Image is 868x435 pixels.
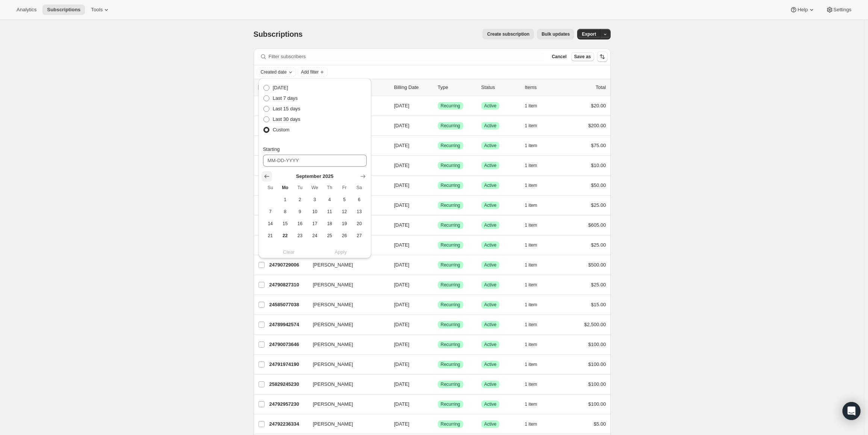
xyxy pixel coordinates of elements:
[525,103,537,109] span: 1 item
[588,381,606,387] span: $100.00
[269,400,307,408] p: 24792957230
[394,421,410,427] span: [DATE]
[293,194,307,206] button: Tuesday September 2 2025
[525,262,537,268] span: 1 item
[525,342,537,348] span: 1 item
[552,54,566,60] span: Cancel
[313,400,353,408] span: [PERSON_NAME]
[308,418,384,430] button: [PERSON_NAME]
[441,103,460,109] span: Recurring
[313,301,353,309] span: [PERSON_NAME]
[308,279,384,291] button: [PERSON_NAME]
[269,261,307,269] p: 24790729006
[484,421,497,427] span: Active
[484,342,497,348] span: Active
[263,146,280,152] span: Starting
[263,242,278,254] button: Sunday September 28 2025
[273,95,298,101] span: Last 7 days
[525,240,546,250] button: 1 item
[278,206,292,218] button: Monday September 8 2025
[307,218,322,230] button: Wednesday September 17 2025
[591,302,606,307] span: $15.00
[594,421,606,427] span: $5.00
[525,222,537,228] span: 1 item
[571,52,594,61] button: Save as
[484,282,497,288] span: Active
[301,69,319,75] span: Add filter
[577,29,600,39] button: Export
[785,5,820,15] button: Help
[481,84,519,91] p: Status
[394,242,410,248] span: [DATE]
[278,230,292,242] button: Today Monday September 22 2025
[266,185,275,191] span: Su
[269,379,606,390] div: 25829245230[PERSON_NAME][DATE]SuccessRecurringSuccessActive1 item$100.00
[269,300,606,310] div: 24585077038[PERSON_NAME][DATE]SuccessRecurringSuccessActive1 item$15.00
[266,221,275,227] span: 14
[307,206,322,218] button: Wednesday September 10 2025
[308,259,384,271] button: [PERSON_NAME]
[269,200,606,211] div: 24791351598[PERSON_NAME][DATE]SuccessRecurringSuccessActive1 item$25.00
[525,361,537,367] span: 1 item
[394,302,410,307] span: [DATE]
[337,230,352,242] button: Friday September 26 2025
[484,322,497,328] span: Active
[591,182,606,188] span: $50.00
[269,341,307,348] p: 24790073646
[313,341,353,348] span: [PERSON_NAME]
[313,281,353,289] span: [PERSON_NAME]
[394,322,410,327] span: [DATE]
[394,342,410,347] span: [DATE]
[269,160,606,171] div: 24791023918[PERSON_NAME][DATE]SuccessRecurringSuccessActive1 item$10.00
[355,197,363,203] span: 6
[484,182,497,188] span: Active
[296,221,304,227] span: 16
[296,209,304,215] span: 9
[482,29,534,39] button: Create subscription
[322,182,337,194] th: Thursday
[441,163,460,169] span: Recurring
[582,31,596,37] span: Export
[273,127,290,132] span: Custom
[441,282,460,288] span: Recurring
[588,222,606,228] span: $605.00
[441,361,460,367] span: Recurring
[394,381,410,387] span: [DATE]
[484,361,497,367] span: Active
[797,7,808,13] span: Help
[394,262,410,268] span: [DATE]
[525,401,537,407] span: 1 item
[484,123,497,129] span: Active
[484,302,497,308] span: Active
[441,123,460,129] span: Recurring
[325,233,334,239] span: 25
[525,120,546,131] button: 1 item
[308,358,384,370] button: [PERSON_NAME]
[525,163,537,169] span: 1 item
[394,103,410,108] span: [DATE]
[484,262,497,268] span: Active
[441,322,460,328] span: Recurring
[588,342,606,347] span: $100.00
[352,206,366,218] button: Saturday September 13 2025
[325,221,334,227] span: 18
[273,116,301,122] span: Last 30 days
[269,220,606,230] div: 24791056686[PERSON_NAME][DATE]SuccessRecurringSuccessActive1 item$605.00
[441,302,460,308] span: Recurring
[588,401,606,407] span: $100.00
[394,84,432,91] p: Billing Date
[352,194,366,206] button: Saturday September 6 2025
[591,103,606,108] span: $20.00
[269,140,606,151] div: 24789745966[PERSON_NAME][DATE]SuccessRecurringSuccessActive1 item$75.00
[441,202,460,208] span: Recurring
[484,381,497,387] span: Active
[484,143,497,149] span: Active
[325,197,334,203] span: 4
[273,106,301,111] span: Last 15 days
[269,301,307,309] p: 24585077038
[269,120,606,131] div: 24789778734[PERSON_NAME][DATE]SuccessRecurringSuccessActive1 item$200.00
[525,123,537,129] span: 1 item
[281,209,289,215] span: 8
[355,221,363,227] span: 20
[525,160,546,171] button: 1 item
